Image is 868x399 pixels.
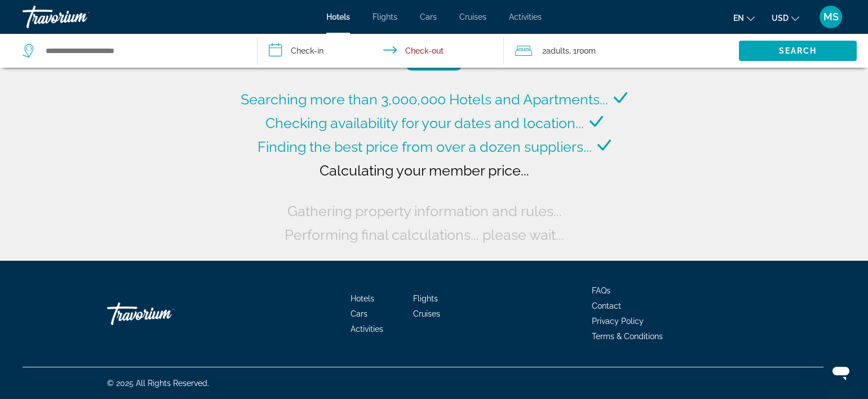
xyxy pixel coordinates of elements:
a: Cruises [459,12,486,21]
a: Terms & Conditions [592,332,663,341]
span: en [733,14,744,23]
a: Travorium [23,2,135,32]
span: Checking availability for your dates and location... [265,115,584,131]
span: Room [577,46,596,55]
button: Search [739,41,857,61]
a: Cars [351,309,367,318]
span: Search [779,46,817,55]
span: © 2025 All Rights Reserved. [107,379,209,388]
a: FAQs [592,286,610,295]
button: Change language [733,10,755,26]
a: Flights [413,294,438,303]
a: Hotels [326,12,350,21]
span: MS [823,11,839,23]
a: Activities [509,12,542,21]
button: Travelers: 2 adults, 0 children [504,34,739,68]
button: User Menu [816,5,845,29]
a: Travorium [107,297,220,331]
span: USD [772,14,789,23]
span: Finding the best price from over a dozen suppliers... [258,138,592,155]
a: Flights [373,12,397,21]
span: , 1 [569,43,596,59]
span: Adults [546,46,569,55]
span: Performing final calculations... please wait... [285,226,564,243]
a: Hotels [351,294,374,303]
a: Contact [592,301,621,310]
span: 2 [542,43,569,59]
span: Gathering property information and rules... [287,203,562,220]
iframe: Кнопка запуска окна обмена сообщениями [823,354,859,390]
a: Activities [351,325,383,334]
a: Cars [420,12,437,21]
a: Privacy Policy [592,317,644,326]
a: Cruises [413,309,440,318]
button: Change currency [772,10,799,26]
button: Check in and out dates [258,34,504,68]
span: Searching more than 3,000,000 Hotels and Apartments... [241,91,608,108]
span: Calculating your member price... [320,162,529,179]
